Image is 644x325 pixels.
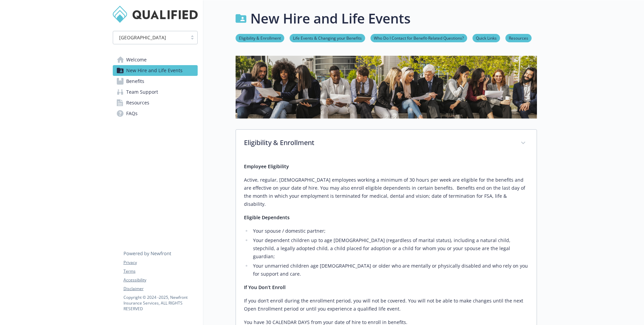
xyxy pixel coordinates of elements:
[244,297,529,313] p: If you don’t enroll during the enrollment period, you will not be covered. You will not be able t...
[116,34,184,41] span: [GEOGRAPHIC_DATA]
[126,76,144,87] span: Benefits
[244,284,286,290] strong: If You Don’t Enroll
[251,262,529,278] li: Your unmarried children age [DEMOGRAPHIC_DATA] or older who are mentally or physically disabled a...
[113,97,198,108] a: Resources
[370,35,467,41] a: Who Do I Contact for Benefit-Related Questions?
[244,176,529,208] p: Active, regular, [DEMOGRAPHIC_DATA] employees working a minimum of 30 hours per week are eligible...
[250,8,410,29] h1: New Hire and Life Events
[236,35,284,41] a: Eligibility & Enrollment
[119,34,166,41] span: [GEOGRAPHIC_DATA]
[126,54,147,65] span: Welcome
[244,214,290,221] strong: Eligible Dependents
[244,138,512,148] p: Eligibility & Enrollment
[113,65,198,76] a: New Hire and Life Events
[123,260,197,266] a: Privacy
[473,35,500,41] a: Quick Links
[123,277,197,283] a: Accessibility
[126,108,138,119] span: FAQs
[505,35,532,41] a: Resources
[251,236,529,261] li: Your dependent children up to age [DEMOGRAPHIC_DATA] (regardless of marital status), including a ...
[236,56,537,119] img: new hire page banner
[123,286,197,292] a: Disclaimer
[236,130,537,157] div: Eligibility & Enrollment
[113,87,198,97] a: Team Support
[123,268,197,274] a: Terms
[244,163,289,170] strong: Employee Eligibility
[126,87,158,97] span: Team Support
[126,65,183,76] span: New Hire and Life Events
[126,97,149,108] span: Resources
[290,35,365,41] a: Life Events & Changing your Benefits
[113,54,198,65] a: Welcome
[113,108,198,119] a: FAQs
[113,76,198,87] a: Benefits
[123,294,197,312] p: Copyright © 2024 - 2025 , Newfront Insurance Services, ALL RIGHTS RESERVED
[251,227,529,235] li: Your spouse / domestic partner;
